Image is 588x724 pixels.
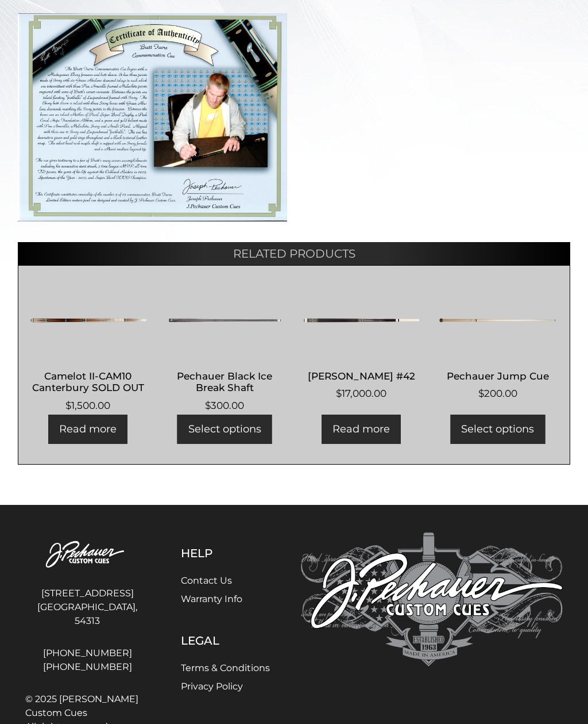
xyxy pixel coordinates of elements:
[322,415,401,444] a: Read more about “Joseph Pechauer #42”
[30,286,146,413] a: Camelot II-CAM10 Canterbury SOLD OUT $1,500.00
[48,415,127,444] a: Read more about “Camelot II-CAM10 Canterbury SOLD OUT”
[25,660,149,674] a: [PHONE_NUMBER]
[439,286,556,355] img: Pechauer Jump Cue
[181,593,242,604] a: Warranty Info
[30,286,146,355] img: Camelot II-CAM10 Canterbury SOLD OUT
[167,286,283,355] img: Pechauer Black Ice Break Shaft
[30,365,146,399] h2: Camelot II-CAM10 Canterbury SOLD OUT
[181,681,243,692] a: Privacy Policy
[439,365,556,386] h2: Pechauer Jump Cue
[336,388,386,399] bdi: 17,000.00
[181,575,232,586] a: Contact Us
[65,400,110,411] bdi: 1,500.00
[167,365,283,399] h2: Pechauer Black Ice Break Shaft
[181,546,270,560] h5: Help
[205,400,244,411] bdi: 300.00
[336,388,342,399] span: $
[25,533,149,578] img: Pechauer Custom Cues
[177,415,272,444] a: Add to cart: “Pechauer Black Ice Break Shaft”
[65,400,71,411] span: $
[25,646,149,660] a: [PHONE_NUMBER]
[18,242,570,265] h2: Related products
[303,286,420,355] img: Joseph Pechauer #42
[301,533,563,666] img: Pechauer Custom Cues
[439,286,556,401] a: Pechauer Jump Cue $200.00
[181,634,270,648] h5: Legal
[303,286,420,401] a: [PERSON_NAME] #42 $17,000.00
[25,582,149,633] address: [STREET_ADDRESS] [GEOGRAPHIC_DATA], 54313
[181,662,270,673] a: Terms & Conditions
[450,415,545,444] a: Add to cart: “Pechauer Jump Cue”
[478,388,517,399] bdi: 200.00
[205,400,211,411] span: $
[478,388,484,399] span: $
[303,365,420,386] h2: [PERSON_NAME] #42
[167,286,283,413] a: Pechauer Black Ice Break Shaft $300.00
